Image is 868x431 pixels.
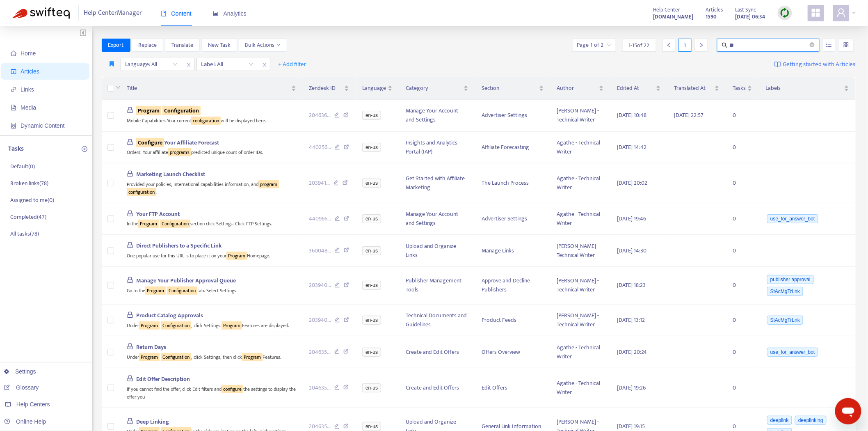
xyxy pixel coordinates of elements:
[362,84,386,93] span: Language
[222,385,243,393] sqkw: configure
[362,316,381,325] span: en-us
[550,100,610,132] td: [PERSON_NAME] - Technical Writer
[162,106,201,115] sqkw: Configuration
[84,5,142,21] span: Help Center Manager
[475,267,550,305] td: Approve and Decline Publishers
[550,336,610,368] td: Agathe - Technical Writer
[811,8,821,18] span: appstore
[726,100,759,132] td: 0
[309,383,331,392] span: 204635 ...
[736,5,756,14] span: Last Sync
[161,10,192,17] span: Content
[617,84,654,93] span: Edited At
[726,77,759,100] th: Tasks
[309,143,331,152] span: 440256 ...
[116,85,121,90] span: down
[836,8,846,18] span: user
[667,77,726,100] th: Translated At
[102,39,130,52] button: Export
[736,12,765,21] strong: [DATE] 06:34
[8,144,24,154] p: Tasks
[10,162,35,171] p: Default ( 0 )
[139,321,160,330] sqkw: Program
[272,58,313,71] button: + Add filter
[201,39,237,52] button: New Task
[127,188,156,196] sqkw: configuration
[726,305,759,337] td: 0
[617,142,646,152] span: [DATE] 14:42
[183,60,194,70] span: close
[726,235,759,267] td: 0
[127,210,133,217] span: lock
[309,348,331,357] span: 204635 ...
[127,179,296,196] div: Provided your policies, international capabilities information, and .
[127,115,296,125] div: Mobile Capabilities Your current will be displayed here.
[617,280,646,290] span: [DATE] 18:23
[4,384,39,391] a: Glossary
[127,343,133,350] span: lock
[399,305,475,337] td: Technical Documents and Guidelines
[699,42,704,48] span: right
[239,39,287,52] button: Bulk Actionsdown
[127,352,296,361] div: Under , click Settings, then click Features.
[12,7,70,19] img: Swifteq
[826,42,832,48] span: unordered-list
[399,336,475,368] td: Create and Edit Offers
[136,241,222,250] span: Direct Publishers to a Specific Link
[617,246,646,255] span: [DATE] 14:30
[136,138,219,147] span: Your Affiliate Forecast
[475,132,550,164] td: Affiliate Forecasting
[666,42,672,48] span: left
[136,106,161,115] sqkw: Program
[11,105,16,110] span: file-image
[11,123,16,128] span: container
[245,41,281,50] span: Bulk Actions
[726,203,759,235] td: 0
[617,383,646,392] span: [DATE] 19:26
[767,348,818,357] span: use_for_answer_bot
[309,422,331,431] span: 204635 ...
[127,384,296,401] div: If you cannot find the offer, click Edit filters and the settings to display the offer you
[362,179,381,188] span: en-us
[399,368,475,408] td: Create and Edit Offers
[127,107,133,113] span: lock
[399,77,475,100] th: Category
[136,311,203,320] span: Product Catalog Approvals
[362,281,381,290] span: en-us
[136,138,164,147] sqkw: Configure
[127,312,133,318] span: lock
[139,353,160,361] sqkw: Program
[10,179,48,188] p: Broken links ( 78 )
[11,87,16,92] span: link
[475,336,550,368] td: Offers Overview
[362,383,381,392] span: en-us
[706,12,717,21] strong: 1590
[136,276,236,285] span: Manage Your Publisher Approval Queue
[168,148,191,156] sqkw: program's
[362,422,381,431] span: en-us
[733,84,746,93] span: Tasks
[674,84,713,93] span: Translated At
[171,41,193,50] span: Translate
[475,305,550,337] td: Product Feeds
[783,60,856,69] span: Getting started with Articles
[213,11,219,16] span: area-chart
[362,111,381,120] span: en-us
[550,235,610,267] td: [PERSON_NAME] - Technical Writer
[11,50,16,56] span: home
[303,77,356,100] th: Zendesk ID
[810,41,815,49] span: close-circle
[136,417,169,426] span: Deep Linking
[835,398,861,424] iframe: Button to launch messaging window
[362,143,381,152] span: en-us
[617,178,647,188] span: [DATE] 20:02
[213,10,247,17] span: Analytics
[767,287,803,296] span: StAcMgTrLnk
[136,170,205,179] span: Marketing Launch Checklist
[550,163,610,203] td: Agathe - Technical Writer
[550,368,610,408] td: Agathe - Technical Writer
[145,287,166,295] sqkw: Program
[475,203,550,235] td: Advertiser Settings
[653,12,694,21] strong: [DOMAIN_NAME]
[127,139,133,145] span: lock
